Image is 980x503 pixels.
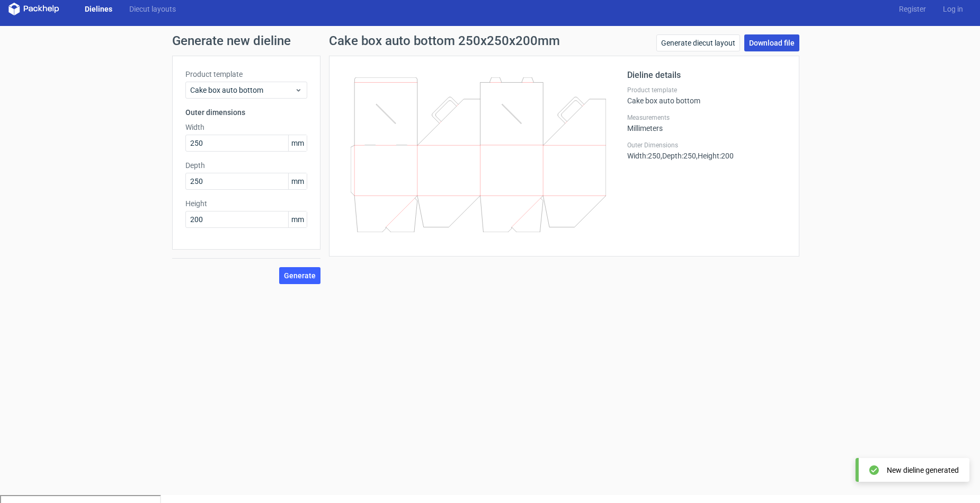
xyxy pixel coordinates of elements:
[185,198,307,209] label: Height
[744,34,799,51] a: Download file
[279,267,320,284] button: Generate
[121,4,184,14] a: Diecut layouts
[76,4,121,14] a: Dielines
[28,28,119,36] div: Dominio: [DOMAIN_NAME]
[627,113,786,122] label: Measurements
[124,63,168,69] div: Palabras clave
[887,465,959,475] div: New dieline generated
[185,107,307,118] h3: Outer dimensions
[656,34,740,51] a: Generate diecut layout
[934,4,972,14] a: Log in
[185,122,307,133] label: Width
[30,17,52,25] div: v 4.0.25
[627,141,786,149] label: Outer Dimensions
[17,28,25,36] img: website_grey.svg
[288,211,307,227] span: mm
[627,152,661,160] span: Width : 250
[172,34,808,47] h1: Generate new dieline
[185,160,307,171] label: Depth
[627,86,786,105] div: Cake box auto bottom
[627,69,786,82] h2: Dieline details
[185,69,307,80] label: Product template
[44,61,52,70] img: tab_domain_overview_orange.svg
[284,272,316,279] span: Generate
[627,86,786,94] label: Product template
[56,63,81,69] div: Dominio
[661,152,696,160] span: , Depth : 250
[890,4,934,14] a: Register
[627,113,786,133] div: Millimeters
[190,85,295,95] span: Cake box auto bottom
[288,173,307,189] span: mm
[288,135,307,151] span: mm
[329,34,560,47] h1: Cake box auto bottom 250x250x200mm
[17,17,25,25] img: logo_orange.svg
[113,61,121,70] img: tab_keywords_by_traffic_grey.svg
[696,152,734,160] span: , Height : 200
